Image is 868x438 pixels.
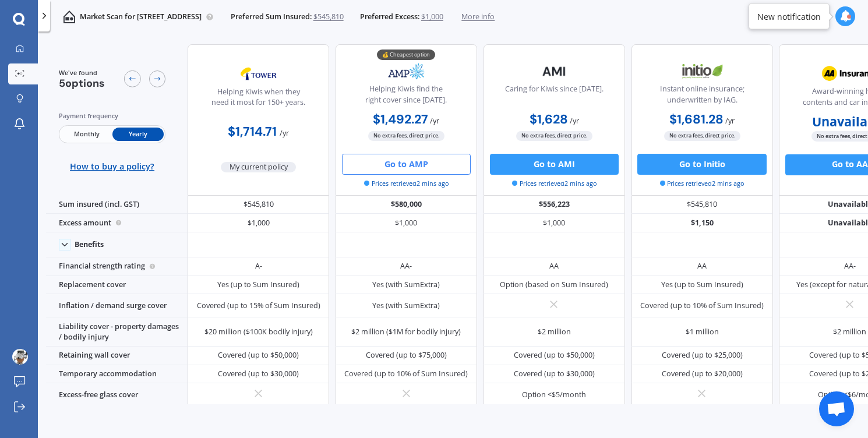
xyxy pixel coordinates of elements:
[46,294,188,317] div: Inflation / demand surge cover
[59,111,166,121] div: Payment frequency
[373,111,428,128] b: $1,492.27
[461,12,495,22] span: More info
[660,179,744,188] span: Prices retrieved 2 mins ago
[549,261,559,271] div: AA
[336,196,477,214] div: $580,000
[280,128,289,138] span: / yr
[59,68,105,77] span: We've found
[757,10,821,22] div: New notification
[366,350,447,361] div: Covered (up to $75,000)
[46,383,188,407] div: Excess-free glass cover
[686,327,719,337] div: $1 million
[112,128,164,141] span: Yearly
[844,261,856,271] div: AA-
[662,350,743,361] div: Covered (up to $25,000)
[631,196,773,214] div: $545,810
[372,301,440,311] div: Yes (with SumExtra)
[231,12,312,22] span: Preferred Sum Insured:
[46,214,188,232] div: Excess amount
[430,116,439,126] span: / yr
[255,261,262,271] div: A-
[313,12,344,22] span: $545,810
[80,12,202,22] p: Market Scan for [STREET_ADDRESS]
[218,369,299,379] div: Covered (up to $30,000)
[697,261,707,271] div: AA
[500,280,608,290] div: Option (based on Sum Insured)
[484,214,625,232] div: $1,000
[421,12,443,22] span: $1,000
[218,350,299,361] div: Covered (up to $50,000)
[490,154,619,175] button: Go to AMI
[516,131,592,141] span: No extra fees, direct price.
[63,10,76,23] img: home-and-contents.b802091223b8502ef2dd.svg
[46,196,188,214] div: Sum insured (incl. GST)
[662,369,743,379] div: Covered (up to $20,000)
[188,196,329,214] div: $545,810
[819,391,854,426] div: Open chat
[364,179,449,188] span: Prices retrieved 2 mins ago
[204,327,313,337] div: $20 million ($100K bodily injury)
[522,390,586,400] div: Option <$5/month
[46,347,188,365] div: Retaining wall cover
[664,131,740,141] span: No extra fees, direct price.
[661,280,743,290] div: Yes (up to Sum Insured)
[570,116,579,126] span: / yr
[669,111,724,128] b: $1,681.28
[377,50,435,60] div: 💰 Cheapest option
[12,349,28,365] img: ACg8ocJtmbJ4r-Bv6GiYrg_xZ-LihXfsScaTXKZeiw2y6vOucCoeSz8b=s96-c
[59,76,105,90] span: 5 options
[344,84,468,110] div: Helping Kiwis find the right cover since [DATE].
[360,12,419,22] span: Preferred Excess:
[400,261,412,271] div: AA-
[368,131,444,141] span: No extra fees, direct price.
[637,154,766,175] button: Go to Initio
[372,58,441,84] img: AMP.webp
[631,214,773,232] div: $1,150
[640,84,764,110] div: Instant online insurance; underwritten by IAG.
[224,61,293,87] img: Tower.webp
[351,327,461,337] div: $2 million ($1M for bodily injury)
[221,162,296,172] span: My current policy
[520,58,589,84] img: AMI-text-1.webp
[61,128,112,141] span: Monthly
[197,301,320,311] div: Covered (up to 15% of Sum Insured)
[538,327,571,337] div: $2 million
[833,327,866,337] div: $2 million
[514,369,595,379] div: Covered (up to $30,000)
[46,365,188,384] div: Temporary accommodation
[46,257,188,276] div: Financial strength rating
[75,240,104,249] div: Benefits
[530,111,568,128] b: $1,628
[640,301,764,311] div: Covered (up to 10% of Sum Insured)
[505,84,604,110] div: Caring for Kiwis since [DATE].
[512,179,597,188] span: Prices retrieved 2 mins ago
[70,161,154,172] span: How to buy a policy?
[372,280,440,290] div: Yes (with SumExtra)
[197,87,320,113] div: Helping Kiwis when they need it most for 150+ years.
[228,123,277,140] b: $1,714.71
[217,280,299,290] div: Yes (up to Sum Insured)
[668,58,737,84] img: Initio.webp
[725,116,735,126] span: / yr
[514,350,595,361] div: Covered (up to $50,000)
[188,214,329,232] div: $1,000
[46,317,188,347] div: Liability cover - property damages / bodily injury
[46,276,188,295] div: Replacement cover
[344,369,468,379] div: Covered (up to 10% of Sum Insured)
[336,214,477,232] div: $1,000
[484,196,625,214] div: $556,223
[342,154,471,175] button: Go to AMP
